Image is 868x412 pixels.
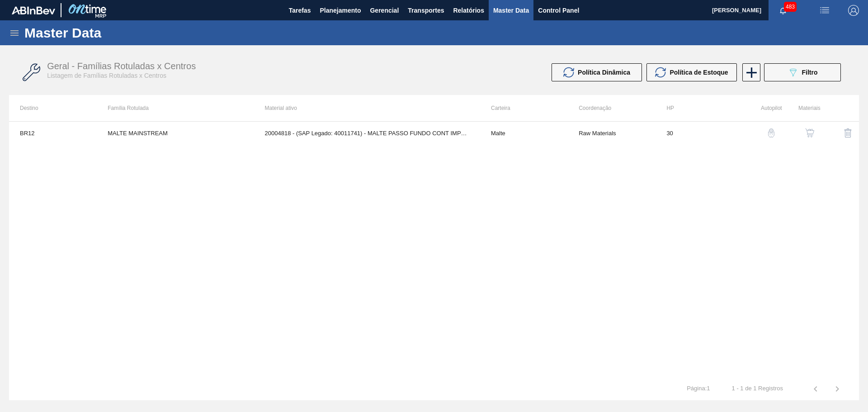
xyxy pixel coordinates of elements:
[799,122,821,144] button: shopping-cart-icon
[656,122,743,144] td: 30
[552,63,642,81] button: Política Dinâmica
[254,122,480,144] td: 20004818 - (SAP Legado: 40011741) - MALTE PASSO FUNDO CONT IMPORT SUP 40%
[805,128,814,137] img: shopping-cart-icon
[843,128,854,138] img: delete-icon
[769,4,797,17] button: Notificações
[676,378,721,392] td: Página : 1
[9,122,97,144] td: BR12
[848,5,859,16] img: Logout
[802,69,818,76] span: Filtro
[646,63,741,81] div: Atualizar Política de Estoque em Massa
[370,5,399,16] span: Gerencial
[670,69,728,76] span: Política de Estoque
[656,95,743,121] th: HP
[289,5,311,16] span: Tarefas
[97,122,254,144] td: MALTE MAINSTREAM
[578,69,630,76] span: Política Dinâmica
[493,5,529,16] span: Master Data
[12,6,55,14] img: TNhmsLtSVTkK8tSr43FrP2fwEKptu5GPRR3wAAAABJRU5ErkJggg==
[24,28,185,38] h1: Master Data
[453,5,484,16] span: Relatórios
[787,122,821,144] div: Ver Materiais
[837,122,859,144] button: delete-icon
[784,2,797,12] span: 483
[819,5,830,16] img: userActions
[552,63,646,81] div: Atualizar Política Dinâmica
[825,122,859,144] div: Excluir Família Rotulada X Centro
[646,63,737,81] button: Política de Estoque
[568,95,656,121] th: Coordenação
[538,5,579,16] span: Control Panel
[741,63,759,81] div: Nova Família Rotulada x Centro
[480,122,568,144] td: Malte
[759,63,845,81] div: Filtrar Família Rotulada x Centro
[767,128,776,137] img: auto-pilot-icon
[408,5,444,16] span: Transportes
[47,72,166,79] span: Listagem de Famílias Rotuladas x Centros
[748,122,782,144] div: Configuração Auto Pilot
[47,61,196,71] span: Geral - Famílias Rotuladas x Centros
[764,63,841,81] button: Filtro
[9,95,97,121] th: Destino
[744,95,782,121] th: Autopilot
[97,95,254,121] th: Família Rotulada
[760,122,782,144] button: auto-pilot-icon
[568,122,656,144] td: Raw Materials
[320,5,361,16] span: Planejamento
[254,95,480,121] th: Material ativo
[480,95,568,121] th: Carteira
[782,95,821,121] th: Materiais
[721,378,794,392] td: 1 - 1 de 1 Registros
